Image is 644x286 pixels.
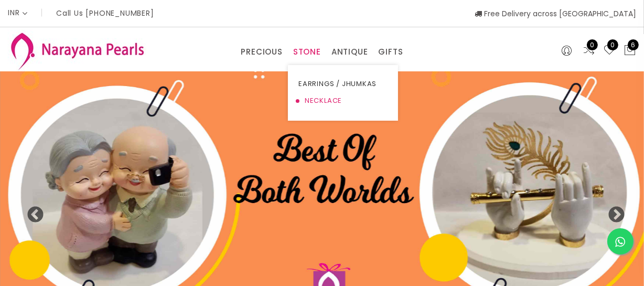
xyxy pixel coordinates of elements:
[241,44,282,60] a: PRECIOUS
[56,9,154,17] p: Call Us [PHONE_NUMBER]
[607,206,618,217] button: Next
[293,44,321,60] a: STONE
[475,8,636,19] span: Free Delivery across [GEOGRAPHIC_DATA]
[378,44,403,60] a: GIFTS
[583,44,595,58] a: 0
[624,44,636,58] button: 6
[607,39,618,50] span: 0
[298,92,388,109] a: NECKLACE
[587,39,598,50] span: 0
[628,39,639,50] span: 6
[298,76,388,92] a: EARRINGS / JHUMKAS
[603,44,616,58] a: 0
[26,206,37,217] button: Previous
[331,44,368,60] a: ANTIQUE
